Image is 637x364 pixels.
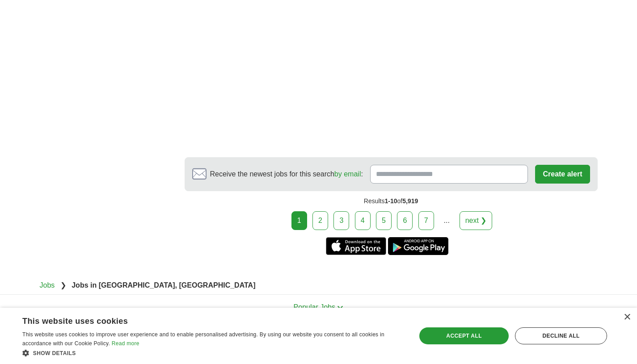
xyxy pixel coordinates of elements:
img: toggle icon [337,305,343,310]
span: This website uses cookies to improve user experience and to enable personalised advertising. By u... [22,331,384,347]
a: 6 [397,211,413,230]
span: Receive the newest jobs for this search : [210,169,363,180]
a: Jobs [40,281,55,289]
button: Create alert [535,165,590,184]
a: Get the Android app [388,237,448,255]
a: 2 [312,211,328,230]
div: ... [438,212,456,230]
span: Show details [33,350,76,356]
strong: Jobs in [GEOGRAPHIC_DATA], [GEOGRAPHIC_DATA] [72,281,255,289]
span: Popular Jobs [294,303,335,311]
a: Read more, opens a new window [112,340,139,347]
div: 1 [291,211,307,230]
a: 7 [418,211,434,230]
a: 3 [333,211,349,230]
div: This website uses cookies [22,313,382,326]
a: by email [334,170,361,178]
span: ❯ [60,281,66,289]
a: next ❯ [460,211,493,230]
a: 4 [355,211,371,230]
span: 1-10 [384,197,397,205]
a: Get the iPhone app [326,237,386,255]
div: Show details [22,348,405,357]
div: Accept all [419,327,509,344]
a: 5 [376,211,392,230]
div: Decline all [515,327,607,344]
div: Results of [185,191,598,211]
span: 5,919 [402,197,418,205]
div: Close [624,314,630,321]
